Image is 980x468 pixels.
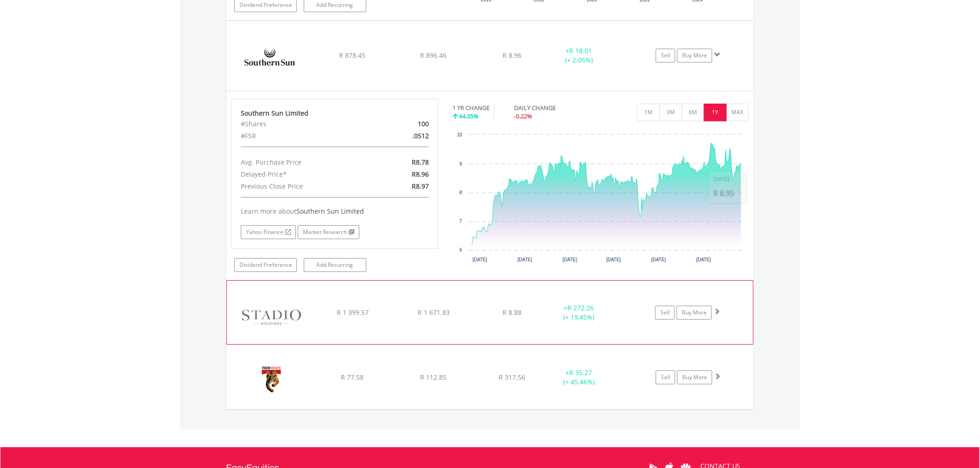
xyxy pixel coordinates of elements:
div: Avg. Purchase Price [234,156,369,168]
span: R 896.46 [421,51,447,60]
text: [DATE] [652,257,666,262]
a: Buy More [677,49,712,62]
a: Sell [655,306,675,320]
div: 100 [369,118,436,130]
a: Sell [656,370,675,384]
button: 1Y [704,104,727,121]
text: 8 [460,190,463,195]
span: R 1 671.83 [418,308,450,317]
span: R 272.26 [567,303,594,312]
div: Delayed Price* [234,168,369,180]
text: 7 [460,219,463,224]
text: [DATE] [563,257,578,262]
span: R 18.01 [570,46,592,55]
text: 6 [460,247,463,252]
span: R8.96 [412,170,429,179]
span: R 8.96 [503,51,521,60]
span: R 77.58 [341,373,364,382]
svg: Interactive chart [452,130,748,269]
span: 44.35% [459,112,478,120]
a: Market Research [298,225,359,239]
span: R 1 399.57 [337,308,369,317]
text: 10 [457,132,463,137]
button: 6M [682,104,704,121]
div: 1 YR CHANGE [452,104,490,112]
span: R8.97 [412,182,429,191]
img: EQU.ZA.SSU.png [231,32,311,88]
a: Buy More [677,370,712,384]
button: MAX [726,104,749,121]
span: R8.78 [412,158,429,166]
div: #FSR [234,130,369,142]
text: 9 [460,161,463,166]
button: 3M [660,104,682,121]
div: Chart. Highcharts interactive chart. [452,130,749,269]
div: Learn more about [241,207,429,216]
img: EQU.ZA.TBS.png [231,357,311,406]
text: [DATE] [697,257,711,262]
div: #Shares [234,118,369,130]
a: Add Recurring [304,258,366,272]
div: + (+ 2.05%) [544,46,614,65]
span: R 878.45 [339,51,365,60]
img: EQU.ZA.SDO.png [232,292,311,342]
text: [DATE] [518,257,533,262]
button: 1M [637,104,660,121]
span: R 112.85 [421,373,447,382]
a: Dividend Preference [234,258,297,272]
span: R 317.56 [499,373,525,382]
span: Southern Sun Limited [296,207,364,216]
div: DAILY CHANGE [515,104,589,112]
text: [DATE] [607,257,622,262]
div: + (+ 19.45%) [544,303,614,322]
span: R 35.27 [570,368,592,377]
div: Previous Close Price [234,180,369,192]
text: [DATE] [473,257,488,262]
div: .0512 [369,130,436,142]
span: -0.22% [515,112,533,120]
div: + (+ 45.46%) [544,368,614,387]
span: R 8.88 [503,308,521,317]
div: Southern Sun Limited [241,109,429,118]
a: Buy More [677,306,712,320]
a: Yahoo Finance [241,225,296,239]
a: Sell [656,49,675,62]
